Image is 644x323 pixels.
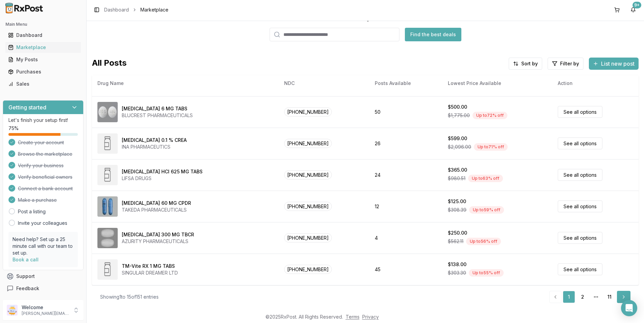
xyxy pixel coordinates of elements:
[122,144,187,150] div: INA PHARMACEUTICS
[8,81,78,87] div: Sales
[18,185,73,192] span: Connect a bank account
[369,75,442,91] th: Posts Available
[558,200,602,212] a: See all options
[469,269,504,277] div: Up to 55 % off
[122,112,193,119] div: BLUCREST PHARMACEUTICALS
[7,305,18,316] img: User avatar
[466,238,501,245] div: Up to 56 % off
[13,257,39,262] a: Book a call
[5,53,81,66] a: My Posts
[284,107,332,116] span: [PHONE_NUMBER]
[92,75,279,91] th: Drug Name
[122,238,194,245] div: AZURITY PHARMACEUTICALS
[284,265,332,274] span: [PHONE_NUMBER]
[448,198,466,205] div: $125.00
[558,263,602,275] a: See all options
[100,294,159,300] div: Showing 1 to 15 of 151 entries
[140,6,168,13] span: Marketplace
[3,3,46,14] img: RxPost Logo
[589,58,639,70] button: List new post
[448,135,467,142] div: $599.00
[122,137,187,144] div: [MEDICAL_DATA] 0.1 % CREA
[104,6,168,13] nav: breadcrumb
[284,233,332,242] span: [PHONE_NUMBER]
[122,270,178,276] div: SINGULAR DREAMER LTD
[5,41,81,53] a: Marketplace
[558,169,602,181] a: See all options
[122,175,203,182] div: LIFSA DRUGS
[104,6,129,13] a: Dashboard
[369,96,442,128] td: 50
[122,200,191,207] div: [MEDICAL_DATA] 60 MG CPDR
[558,232,602,244] a: See all options
[448,112,470,119] span: $1,775.00
[603,291,616,303] a: 11
[8,56,78,63] div: My Posts
[576,291,589,303] a: 2
[448,207,466,213] span: $308.39
[448,238,463,245] span: $562.11
[369,191,442,222] td: 12
[5,66,81,78] a: Purchases
[469,206,504,214] div: Up to 59 % off
[621,300,637,316] div: Open Intercom Messenger
[18,151,72,157] span: Browse the marketplace
[5,22,81,27] h2: Main Menu
[509,58,542,70] button: Sort by
[448,144,471,150] span: $2,096.00
[552,75,639,91] th: Action
[18,220,67,227] a: Invite your colleagues
[122,231,194,238] div: [MEDICAL_DATA] 300 MG TBCR
[448,175,465,182] span: $980.51
[3,270,84,282] button: Support
[346,314,360,320] a: Terms
[22,304,69,311] p: Welcome
[18,197,57,203] span: Make a purchase
[3,79,84,89] button: Sales
[560,60,579,67] span: Filter by
[122,263,175,270] div: TM-Vite RX 1 MG TABS
[279,75,370,91] th: NDC
[97,228,118,248] img: Horizant 300 MG TBCR
[8,103,46,111] h3: Getting started
[97,165,118,185] img: metFORMIN HCl 625 MG TABS
[8,117,78,124] p: Let's finish your setup first!
[122,105,187,112] div: [MEDICAL_DATA] 6 MG TABS
[92,58,127,70] span: All Posts
[558,137,602,149] a: See all options
[3,66,84,77] button: Purchases
[18,208,46,215] a: Post a listing
[18,162,64,169] span: Verify your business
[362,314,379,320] a: Privacy
[18,174,72,180] span: Verify beneficial owners
[617,291,630,303] a: Go to next page
[369,222,442,254] td: 4
[448,230,467,236] div: $250.00
[16,285,39,292] span: Feedback
[549,291,630,303] nav: pagination
[601,60,635,68] span: List new post
[5,78,81,90] a: Sales
[284,170,332,179] span: [PHONE_NUMBER]
[405,28,461,41] button: Find the best deals
[448,270,466,276] span: $303.30
[5,29,81,41] a: Dashboard
[8,32,78,39] div: Dashboard
[3,54,84,65] button: My Posts
[558,106,602,118] a: See all options
[284,202,332,211] span: [PHONE_NUMBER]
[122,207,191,213] div: TAKEDA PHARMACEUTICALS
[122,168,203,175] div: [MEDICAL_DATA] HCl 625 MG TABS
[3,30,84,41] button: Dashboard
[8,44,78,51] div: Marketplace
[632,2,641,8] div: 9+
[369,159,442,191] td: 24
[468,175,503,182] div: Up to 63 % off
[3,282,84,295] button: Feedback
[628,4,639,15] button: 9+
[448,104,467,110] div: $500.00
[3,42,84,53] button: Marketplace
[13,236,74,256] p: Need help? Set up a 25 minute call with our team to set up.
[563,291,575,303] a: 1
[548,58,583,70] button: Filter by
